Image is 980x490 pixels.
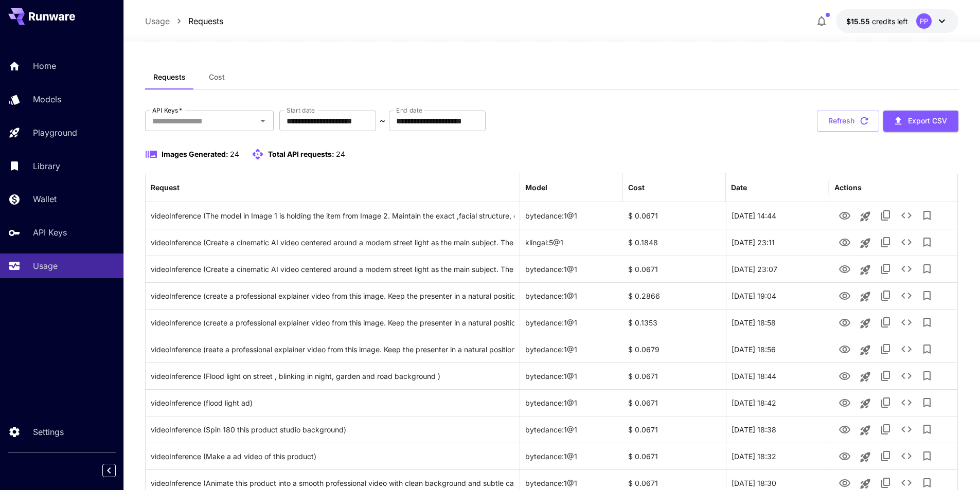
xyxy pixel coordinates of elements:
[623,256,726,282] div: $ 0.0671
[896,446,917,466] button: See details
[520,362,623,389] div: bytedance:1@1
[731,183,747,192] div: Date
[520,443,623,469] div: bytedance:1@1
[33,93,61,105] p: Models
[834,445,855,466] button: View Video
[623,282,726,309] div: $ 0.2866
[151,363,514,389] div: Click to copy prompt
[525,183,547,192] div: Model
[896,419,917,440] button: See details
[520,309,623,336] div: bytedance:1@1
[834,205,855,226] button: View Video
[834,285,855,306] button: View Video
[33,426,64,438] p: Settings
[726,416,829,443] div: 22 Aug, 2025 18:38
[834,392,855,413] button: View Video
[623,202,726,229] div: $ 0.0671
[726,309,829,336] div: 22 Aug, 2025 18:58
[876,446,896,466] button: Copy TaskUUID
[855,447,876,467] button: Launch in playground
[396,106,422,115] label: End date
[33,160,60,172] p: Library
[917,392,937,413] button: Add to library
[876,419,896,440] button: Copy TaskUUID
[230,150,239,158] span: 24
[520,336,623,362] div: bytedance:1@1
[623,362,726,389] div: $ 0.0671
[896,312,917,333] button: See details
[110,461,123,480] div: Collapse sidebar
[834,312,855,333] button: View Video
[876,259,896,279] button: Copy TaskUUID
[883,111,958,132] button: Export CSV
[33,260,58,272] p: Usage
[855,206,876,227] button: Launch in playground
[876,232,896,252] button: Copy TaskUUID
[876,366,896,386] button: Copy TaskUUID
[151,229,514,256] div: Click to copy prompt
[628,183,645,192] div: Cost
[896,285,917,306] button: See details
[152,106,182,115] label: API Keys
[876,392,896,413] button: Copy TaskUUID
[726,229,829,256] div: 22 Aug, 2025 23:11
[834,419,855,440] button: View Video
[268,150,334,158] span: Total API requests:
[287,106,315,115] label: Start date
[876,205,896,226] button: Copy TaskUUID
[917,232,937,252] button: Add to library
[380,115,385,127] p: ~
[520,282,623,309] div: bytedance:1@1
[520,389,623,416] div: bytedance:1@1
[876,285,896,306] button: Copy TaskUUID
[917,259,937,279] button: Add to library
[916,13,932,29] div: PP
[896,205,917,226] button: See details
[855,260,876,280] button: Launch in playground
[623,443,726,469] div: $ 0.0671
[520,256,623,282] div: bytedance:1@1
[623,416,726,443] div: $ 0.0671
[520,416,623,443] div: bytedance:1@1
[145,15,170,27] a: Usage
[846,17,872,26] span: $15.55
[896,259,917,279] button: See details
[209,72,225,82] span: Cost
[834,365,855,386] button: View Video
[896,339,917,359] button: See details
[876,312,896,333] button: Copy TaskUUID
[151,310,514,336] div: Click to copy prompt
[855,286,876,307] button: Launch in playground
[726,202,829,229] div: 25 Aug, 2025 14:44
[855,367,876,387] button: Launch in playground
[33,126,77,139] p: Playground
[817,111,879,132] button: Refresh
[151,390,514,416] div: Click to copy prompt
[726,362,829,389] div: 22 Aug, 2025 18:44
[520,229,623,256] div: klingai:5@1
[836,9,958,33] button: $15.54878PP
[151,443,514,469] div: Click to copy prompt
[726,256,829,282] div: 22 Aug, 2025 23:07
[896,232,917,252] button: See details
[917,366,937,386] button: Add to library
[726,282,829,309] div: 22 Aug, 2025 19:04
[33,226,67,239] p: API Keys
[102,464,116,477] button: Collapse sidebar
[896,392,917,413] button: See details
[846,16,908,27] div: $15.54878
[188,15,223,27] a: Requests
[855,340,876,360] button: Launch in playground
[623,336,726,362] div: $ 0.0679
[33,60,56,72] p: Home
[726,336,829,362] div: 22 Aug, 2025 18:56
[917,419,937,440] button: Add to library
[151,203,514,229] div: Click to copy prompt
[834,183,862,192] div: Actions
[876,339,896,359] button: Copy TaskUUID
[151,336,514,362] div: Click to copy prompt
[726,389,829,416] div: 22 Aug, 2025 18:42
[855,233,876,253] button: Launch in playground
[917,312,937,333] button: Add to library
